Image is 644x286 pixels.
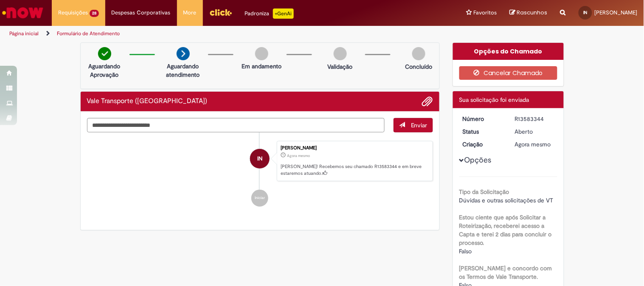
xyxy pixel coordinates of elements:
[453,43,564,60] div: Opções do Chamado
[456,115,509,123] dt: Número
[515,140,554,149] div: 30/09/2025 17:40:56
[515,140,551,148] span: Agora mesmo
[459,264,552,280] b: [PERSON_NAME] e concordo com os Termos de Vale Transporte.
[422,96,433,107] button: Adicionar anexos
[1,4,45,21] img: ServiceNow
[459,96,529,104] span: Sua solicitação foi enviada
[456,127,509,136] dt: Status
[90,10,99,17] span: 28
[405,62,432,71] p: Concluído
[245,8,294,19] div: Padroniza
[87,118,385,132] textarea: Digite sua mensagem aqui...
[58,8,88,17] span: Requisições
[287,153,310,158] time: 30/09/2025 17:40:56
[334,47,347,60] img: img-circle-grey.png
[177,47,190,60] img: arrow-next.png
[287,153,310,158] span: Agora mesmo
[98,47,111,60] img: check-circle-green.png
[257,149,262,169] span: IN
[255,47,268,60] img: img-circle-grey.png
[474,8,497,17] span: Favoritos
[112,8,171,17] span: Despesas Corporativas
[595,9,638,16] span: [PERSON_NAME]
[273,8,294,19] p: +GenAi
[411,121,427,129] span: Enviar
[394,118,433,132] button: Enviar
[456,140,509,149] dt: Criação
[459,213,552,247] b: Estou ciente que após Solicitar a Roteirização, receberei acesso a Capta e terei 2 dias para conc...
[281,163,428,177] p: [PERSON_NAME]! Recebemos seu chamado R13583344 e em breve estaremos atuando.
[84,62,125,79] p: Aguardando Aprovação
[250,149,270,168] div: Isabele Cristine Do Nascimento
[242,62,281,70] p: Em andamento
[281,146,428,151] div: [PERSON_NAME]
[515,115,554,123] div: R13583344
[6,26,423,42] ul: Trilhas de página
[459,188,509,196] b: Tipo da Solicitação
[328,62,353,71] p: Validação
[9,30,39,37] a: Página inicial
[87,141,433,182] li: Isabele Cristine Do Nascimento
[209,6,232,19] img: click_logo_yellow_360x200.png
[412,47,425,60] img: img-circle-grey.png
[584,10,588,15] span: IN
[87,132,433,216] ul: Histórico de tíquete
[459,66,557,80] button: Cancelar Chamado
[515,127,554,136] div: Aberto
[87,98,208,105] h2: Vale Transporte (VT) Histórico de tíquete
[517,8,548,17] span: Rascunhos
[163,62,204,79] p: Aguardando atendimento
[510,9,548,17] a: Rascunhos
[459,247,472,255] span: Falso
[183,8,197,17] span: More
[459,196,554,204] span: Dúvidas e outras solicitações de VT
[57,30,120,37] a: Formulário de Atendimento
